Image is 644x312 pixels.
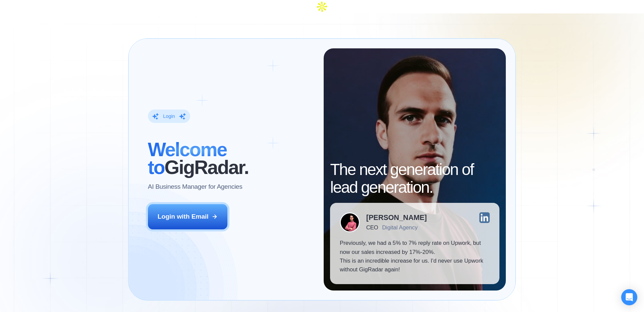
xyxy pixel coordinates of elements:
div: [PERSON_NAME] [366,214,427,221]
div: Login with Email [158,212,209,221]
span: Welcome to [148,139,227,178]
button: Login with Email [148,204,228,229]
div: Login [163,113,175,120]
p: AI Business Manager for Agencies [148,182,243,191]
h2: The next generation of lead generation. [330,161,499,196]
div: Open Intercom Messenger [621,289,637,305]
h2: ‍ GigRadar. [148,141,314,176]
div: Digital Agency [382,224,418,231]
div: CEO [366,224,378,231]
p: Previously, we had a 5% to 7% reply rate on Upwork, but now our sales increased by 17%-20%. This ... [340,239,490,274]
